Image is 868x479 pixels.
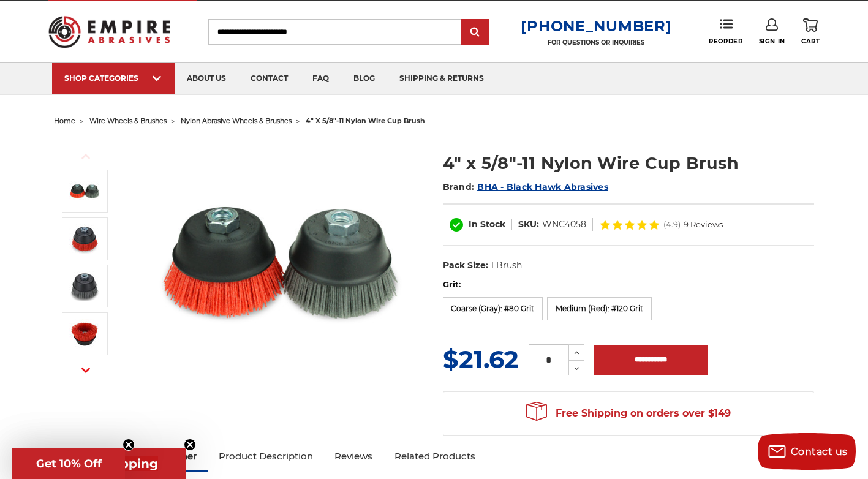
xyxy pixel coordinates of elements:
dt: SKU: [518,218,539,231]
input: Submit [463,20,488,45]
button: Contact us [758,433,856,470]
span: In Stock [469,219,505,230]
a: [PHONE_NUMBER] [521,17,671,35]
div: SHOP CATEGORIES [64,74,162,83]
span: 4" x 5/8"-11 nylon wire cup brush [306,116,425,125]
a: wire wheels & brushes [89,116,167,125]
span: $21.62 [443,344,519,374]
span: Free Shipping on orders over $149 [526,401,731,426]
dd: WNC4058 [542,218,586,231]
a: BHA - Black Hawk Abrasives [477,181,608,192]
label: Grit: [443,279,815,291]
a: home [54,116,75,125]
a: Reorder [709,18,742,45]
span: Brand: [443,181,475,192]
img: Empire Abrasives [48,8,171,56]
button: Next [71,357,100,383]
span: Contact us [791,446,848,458]
img: 4" x 5/8"-11 Nylon Wire Cup Brushes [158,138,403,383]
a: blog [341,63,387,94]
a: faq [300,63,341,94]
span: 9 Reviews [684,221,723,228]
dd: 1 Brush [491,259,522,272]
span: (4.9) [663,221,681,228]
a: Reviews [323,443,383,470]
h1: 4" x 5/8"-11 Nylon Wire Cup Brush [443,151,815,175]
a: Frequently Bought Together [54,443,208,470]
dt: Pack Size: [443,259,488,272]
img: 4" Nylon Cup Brush, gray coarse [69,271,100,301]
button: Close teaser [184,439,196,451]
a: contact [238,63,300,94]
a: shipping & returns [387,63,496,94]
span: Sign In [759,37,785,45]
a: about us [175,63,238,94]
span: Cart [801,37,820,45]
span: Reorder [709,37,742,45]
button: Close teaser [123,439,135,451]
img: 4" Nylon Cup Brush, red medium [69,224,100,254]
div: Get Free ShippingClose teaser [12,448,186,479]
div: Get 10% OffClose teaser [12,448,125,479]
span: Get 10% Off [36,457,102,470]
img: red nylon wire bristle cup brush 4 inch [69,319,100,349]
a: Related Products [383,443,486,470]
button: Previous [71,143,100,170]
a: nylon abrasive wheels & brushes [181,116,292,125]
a: Product Description [208,443,324,470]
a: Cart [801,18,820,45]
img: 4" x 5/8"-11 Nylon Wire Cup Brushes [69,176,100,206]
p: FOR QUESTIONS OR INQUIRIES [521,39,671,47]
